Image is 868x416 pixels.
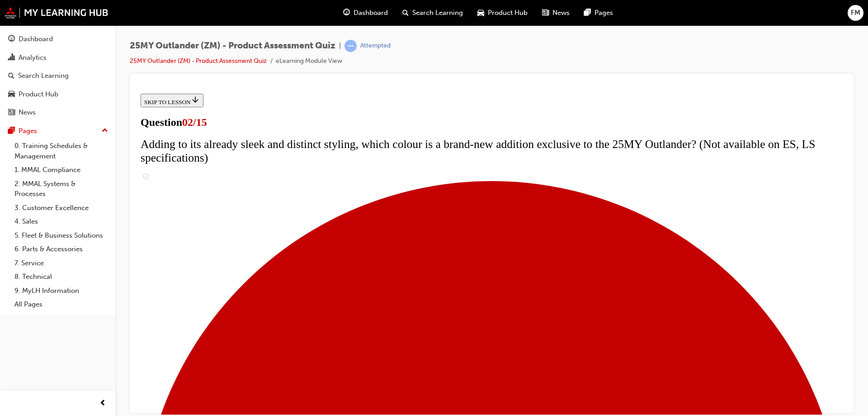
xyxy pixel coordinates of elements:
[5,7,108,19] img: mmal
[11,229,112,243] a: 5. Fleet & Business Solutions
[11,242,112,256] a: 6. Parts & Accessories
[102,125,108,137] span: up-icon
[470,4,535,22] a: car-iconProduct Hub
[19,126,37,136] div: Pages
[4,123,112,139] button: Pages
[19,89,58,100] div: Product Hub
[276,56,342,67] li: eLearning Module View
[8,91,15,99] span: car-icon
[11,297,112,311] a: All Pages
[344,40,357,52] span: learningRecordVerb_ATTEMPT-icon
[339,41,341,51] span: |
[130,41,335,51] span: 25MY Outlander (ZM) - Product Assessment Quiz
[851,8,860,18] span: FM
[11,163,112,177] a: 1. MMAL Compliance
[577,4,620,22] a: pages-iconPages
[19,34,53,44] div: Dashboard
[354,8,388,18] span: Dashboard
[4,104,112,121] a: News
[343,7,350,19] span: guage-icon
[130,57,267,65] a: 25MY Outlander (ZM) - Product Assessment Quiz
[488,8,528,18] span: Product Hub
[4,67,112,84] a: Search Learning
[4,86,112,103] a: Product Hub
[8,127,15,135] span: pages-icon
[99,398,106,409] span: prev-icon
[8,72,14,80] span: search-icon
[8,54,15,62] span: chart-icon
[19,107,36,118] div: News
[848,5,863,21] button: FM
[19,53,47,63] div: Analytics
[584,7,591,19] span: pages-icon
[11,177,112,201] a: 2. MMAL Systems & Processes
[11,256,112,270] a: 7. Service
[542,7,549,19] span: news-icon
[412,8,463,18] span: Search Learning
[535,4,577,22] a: news-iconNews
[8,109,15,117] span: news-icon
[4,4,66,17] button: SKIP TO LESSON
[594,8,613,18] span: Pages
[395,4,470,22] a: search-iconSearch Learning
[4,31,112,48] a: Dashboard
[402,7,409,19] span: search-icon
[18,71,69,81] div: Search Learning
[11,215,112,229] a: 4. Sales
[360,42,391,50] div: Attempted
[336,4,395,22] a: guage-iconDashboard
[477,7,484,19] span: car-icon
[4,29,112,123] button: DashboardAnalyticsSearch LearningProduct HubNews
[11,139,112,163] a: 0. Training Schedules & Management
[8,35,15,43] span: guage-icon
[11,201,112,215] a: 3. Customer Excellence
[4,49,112,66] a: Analytics
[7,9,63,15] span: SKIP TO LESSON
[11,270,112,284] a: 8. Technical
[552,8,570,18] span: News
[11,284,112,298] a: 9. MyLH Information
